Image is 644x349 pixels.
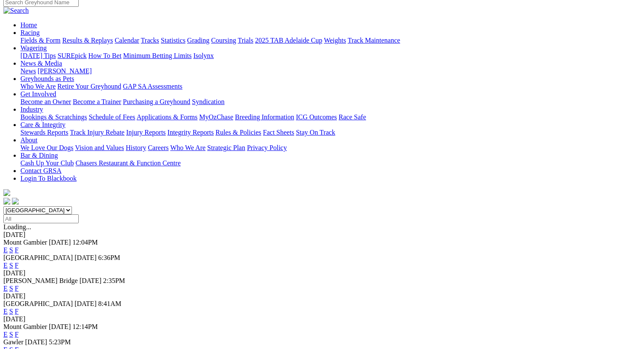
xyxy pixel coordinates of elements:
[20,83,56,90] a: Who We Are
[296,129,335,136] a: Stay On Track
[20,113,87,121] a: Bookings & Scratchings
[20,67,36,75] a: News
[187,37,209,44] a: Grading
[9,246,13,254] a: S
[3,323,47,330] span: Mount Gambier
[3,331,8,338] a: E
[80,277,102,284] span: [DATE]
[20,37,60,44] a: Fields & Form
[20,44,47,52] a: Wagering
[75,144,124,151] a: Vision and Values
[3,198,10,205] img: facebook.svg
[74,254,97,261] span: [DATE]
[3,338,23,346] span: Gawler
[15,246,19,254] a: F
[3,214,79,223] input: Select date
[20,175,77,182] a: Login To Blackbook
[263,129,294,136] a: Fact Sheets
[70,129,124,136] a: Track Injury Rebate
[324,37,346,44] a: Weights
[199,113,233,121] a: MyOzChase
[20,83,641,90] div: Greyhounds as Pets
[137,113,197,121] a: Applications & Forms
[3,246,8,254] a: E
[3,189,10,196] img: logo-grsa-white.png
[12,198,19,205] img: twitter.svg
[20,67,641,75] div: News & Media
[15,285,19,292] a: F
[20,37,641,44] div: Racing
[20,144,73,151] a: We Love Our Dogs
[296,113,337,121] a: ICG Outcomes
[3,7,29,14] img: Search
[15,262,19,269] a: F
[89,52,122,59] a: How To Bet
[247,144,287,151] a: Privacy Policy
[20,106,43,113] a: Industry
[192,98,224,105] a: Syndication
[20,98,71,105] a: Become an Owner
[20,29,40,36] a: Racing
[20,167,61,174] a: Contact GRSA
[20,52,641,60] div: Wagering
[49,239,71,246] span: [DATE]
[9,262,13,269] a: S
[75,159,180,167] a: Chasers Restaurant & Function Centre
[20,113,641,121] div: Industry
[20,60,62,67] a: News & Media
[3,254,73,261] span: [GEOGRAPHIC_DATA]
[57,52,86,59] a: SUREpick
[141,37,159,44] a: Tracks
[3,277,78,284] span: [PERSON_NAME] Bridge
[235,113,294,121] a: Breeding Information
[193,52,214,59] a: Isolynx
[167,129,214,136] a: Integrity Reports
[3,223,31,231] span: Loading...
[123,83,183,90] a: GAP SA Assessments
[9,308,13,315] a: S
[211,37,236,44] a: Coursing
[114,37,139,44] a: Calendar
[98,254,120,261] span: 6:36PM
[238,37,253,44] a: Trials
[15,308,19,315] a: F
[89,113,135,121] a: Schedule of Fees
[49,338,71,346] span: 5:23PM
[126,129,166,136] a: Injury Reports
[20,129,641,136] div: Care & Integrity
[20,129,68,136] a: Stewards Reports
[49,323,71,330] span: [DATE]
[3,315,641,323] div: [DATE]
[20,98,641,106] div: Get Involved
[20,75,74,82] a: Greyhounds as Pets
[20,21,37,29] a: Home
[20,159,641,167] div: Bar & Dining
[20,52,56,59] a: [DATE] Tips
[255,37,322,44] a: 2025 TAB Adelaide Cup
[207,144,245,151] a: Strategic Plan
[3,269,641,277] div: [DATE]
[9,331,13,338] a: S
[98,300,121,307] span: 8:41AM
[20,121,66,128] a: Care & Integrity
[161,37,186,44] a: Statistics
[3,300,73,307] span: [GEOGRAPHIC_DATA]
[148,144,169,151] a: Careers
[20,144,641,152] div: About
[74,300,97,307] span: [DATE]
[72,239,98,246] span: 12:04PM
[25,338,47,346] span: [DATE]
[170,144,206,151] a: Who We Are
[215,129,261,136] a: Rules & Policies
[3,239,47,246] span: Mount Gambier
[20,90,56,98] a: Get Involved
[103,277,125,284] span: 2:35PM
[3,292,641,300] div: [DATE]
[123,52,192,59] a: Minimum Betting Limits
[20,152,58,159] a: Bar & Dining
[3,231,641,239] div: [DATE]
[3,308,8,315] a: E
[3,285,8,292] a: E
[126,144,146,151] a: History
[123,98,190,105] a: Purchasing a Greyhound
